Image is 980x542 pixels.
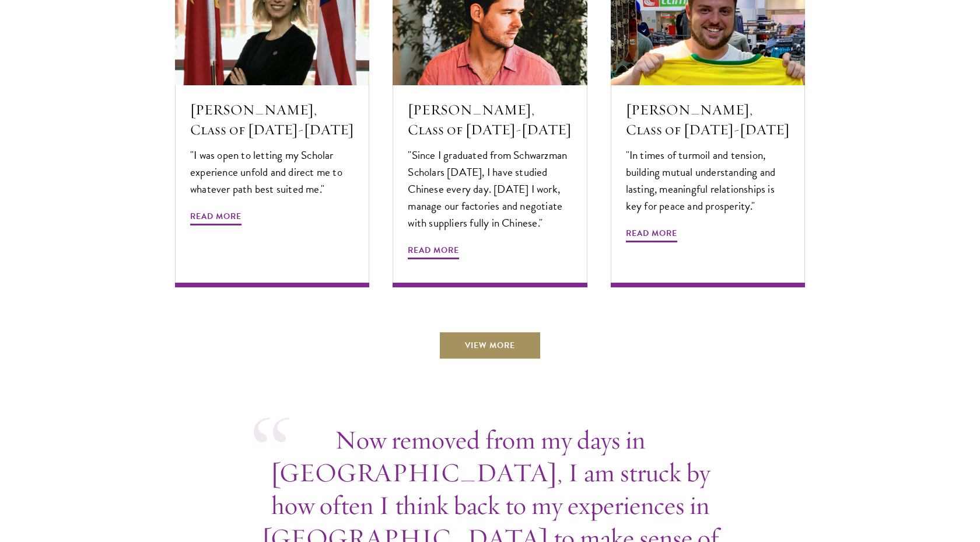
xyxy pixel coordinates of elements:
[408,243,459,261] span: Read More
[190,100,354,140] h5: [PERSON_NAME], Class of [DATE]-[DATE]
[190,209,242,227] span: Read More
[190,147,354,197] p: "I was open to letting my Scholar experience unfold and direct me to whatever path best suited me."
[626,147,790,214] p: "In times of turmoil and tension, building mutual understanding and lasting, meaningful relations...
[626,100,790,140] h5: [PERSON_NAME], Class of [DATE]-[DATE]
[626,226,677,244] span: Read More
[408,147,572,231] p: "Since I graduated from Schwarzman Scholars [DATE], I have studied Chinese every day. [DATE] I wo...
[439,331,541,359] a: View More
[408,100,572,140] h5: [PERSON_NAME], Class of [DATE]-[DATE]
